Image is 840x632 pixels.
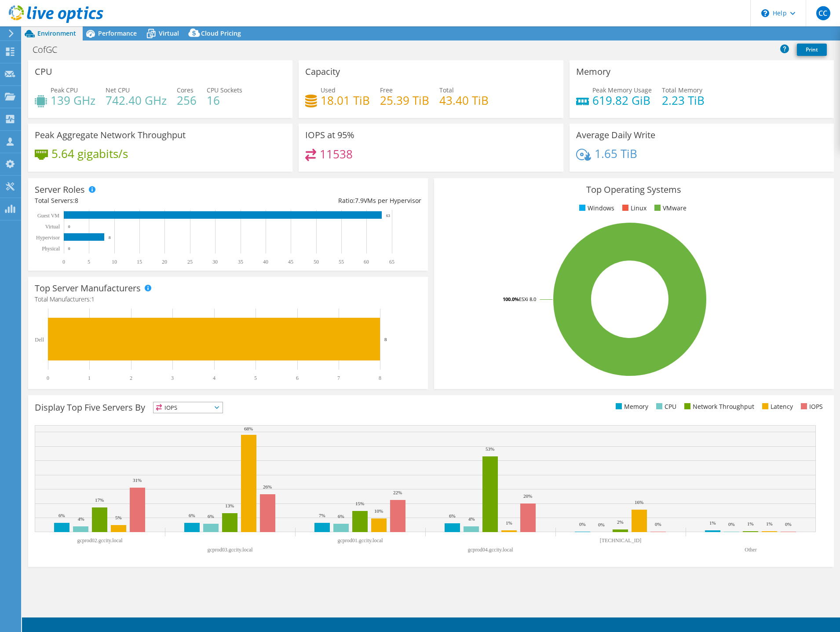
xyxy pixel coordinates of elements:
[785,522,792,527] text: 0%
[171,375,174,381] text: 3
[35,337,44,343] text: Dell
[598,522,605,527] text: 0%
[37,29,76,37] span: Environment
[189,513,195,518] text: 6%
[187,259,193,265] text: 25
[655,522,661,527] text: 0%
[728,522,735,527] text: 0%
[305,130,354,140] h3: IOPS at 95%
[177,86,194,94] span: Cores
[439,86,454,94] span: Total
[682,402,754,412] li: Network Throughput
[389,259,394,265] text: 65
[177,96,197,105] h4: 256
[364,259,369,265] text: 60
[337,537,383,544] text: gcprod01.gccity.local
[799,402,823,412] li: IOPS
[288,259,293,265] text: 45
[592,96,652,105] h4: 619.82 GiB
[130,375,132,381] text: 2
[35,283,141,293] h3: Top Server Manufacturers
[109,235,111,240] text: 8
[439,96,489,105] h4: 43.40 TiB
[379,375,381,381] text: 8
[35,196,228,206] div: Total Servers:
[816,6,830,20] span: CC
[91,295,95,303] span: 1
[35,130,186,140] h3: Peak Aggregate Network Throughput
[68,246,70,251] text: 0
[296,375,299,381] text: 6
[595,149,637,158] h4: 1.65 TiB
[159,29,179,37] span: Virtual
[254,375,257,381] text: 5
[577,203,614,213] li: Windows
[137,259,142,265] text: 15
[35,185,85,195] h3: Server Roles
[523,493,532,499] text: 20%
[652,203,687,213] li: VMware
[709,520,716,525] text: 1%
[635,500,643,505] text: 16%
[320,149,353,159] h4: 11538
[468,516,475,522] text: 4%
[393,490,402,495] text: 22%
[355,501,364,506] text: 15%
[133,478,142,483] text: 31%
[503,296,519,302] tspan: 100.0%
[207,86,242,94] span: CPU Sockets
[208,514,214,519] text: 6%
[745,547,756,553] text: Other
[213,375,215,381] text: 4
[112,259,117,265] text: 10
[519,296,536,302] tspan: ESXi 8.0
[321,96,370,105] h4: 18.01 TiB
[576,130,655,140] h3: Average Daily Write
[337,375,340,381] text: 7
[29,45,71,55] h1: CofGC
[37,213,59,219] text: Guest VM
[78,516,84,522] text: 4%
[51,149,128,158] h4: 5.64 gigabits/s
[384,337,387,342] text: 8
[441,185,827,195] h3: Top Operating Systems
[45,224,60,230] text: Virtual
[600,537,642,544] text: [TECHNICAL_ID]
[62,259,65,265] text: 0
[321,86,336,94] span: Used
[212,259,218,265] text: 30
[654,402,676,412] li: CPU
[506,520,512,525] text: 1%
[162,259,167,265] text: 20
[617,519,624,525] text: 2%
[467,547,513,553] text: gcprod04.gccity.local
[58,513,65,518] text: 6%
[98,29,137,37] span: Performance
[42,246,60,252] text: Physical
[486,446,494,452] text: 53%
[35,67,52,77] h3: CPU
[201,29,241,37] span: Cloud Pricing
[75,196,78,205] span: 8
[380,86,393,94] span: Free
[620,203,646,213] li: Linux
[662,96,705,105] h4: 2.23 TiB
[88,259,90,265] text: 5
[338,514,344,519] text: 6%
[386,213,391,218] text: 63
[449,513,456,518] text: 6%
[314,259,319,265] text: 50
[662,86,702,94] span: Total Memory
[263,259,268,265] text: 40
[36,235,60,241] text: Hypervisor
[579,522,586,527] text: 0%
[106,86,130,94] span: Net CPU
[95,497,104,503] text: 17%
[380,96,429,105] h4: 25.39 TiB
[339,259,344,265] text: 55
[115,515,122,520] text: 5%
[228,196,421,206] div: Ratio: VMs per Hypervisor
[88,375,91,381] text: 1
[305,67,340,77] h3: Capacity
[153,402,223,413] span: IOPS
